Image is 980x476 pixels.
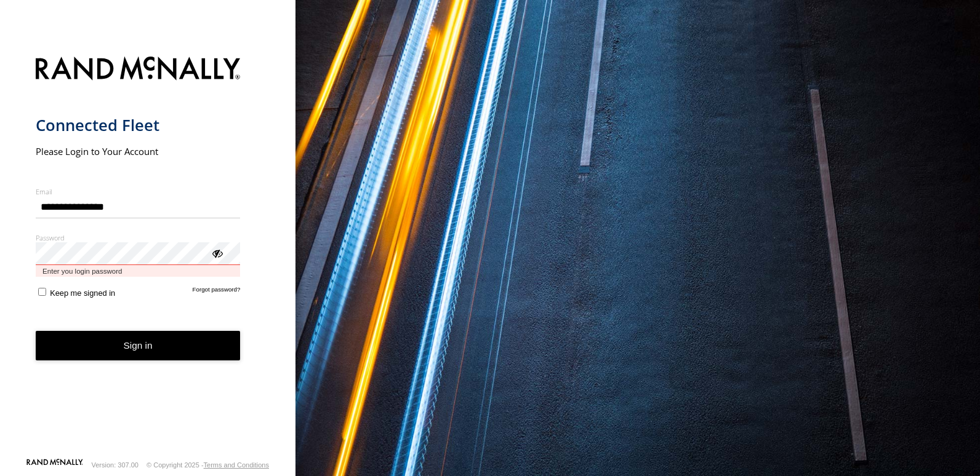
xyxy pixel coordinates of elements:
[36,331,241,361] button: Sign in
[36,49,260,458] form: main
[36,115,241,135] h1: Connected Fleet
[211,247,223,259] div: ViewPassword
[204,461,269,469] a: Terms and Conditions
[36,145,241,157] h2: Please Login to Your Account
[193,286,241,298] a: Forgot password?
[36,233,241,242] label: Password
[38,288,46,296] input: Keep me signed in
[36,265,241,277] span: Enter you login password
[147,461,269,469] div: © Copyright 2025 -
[50,288,115,298] span: Keep me signed in
[36,187,241,196] label: Email
[36,54,241,85] img: Rand McNally
[26,459,83,471] a: Visit our Website
[92,461,139,469] div: Version: 307.00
